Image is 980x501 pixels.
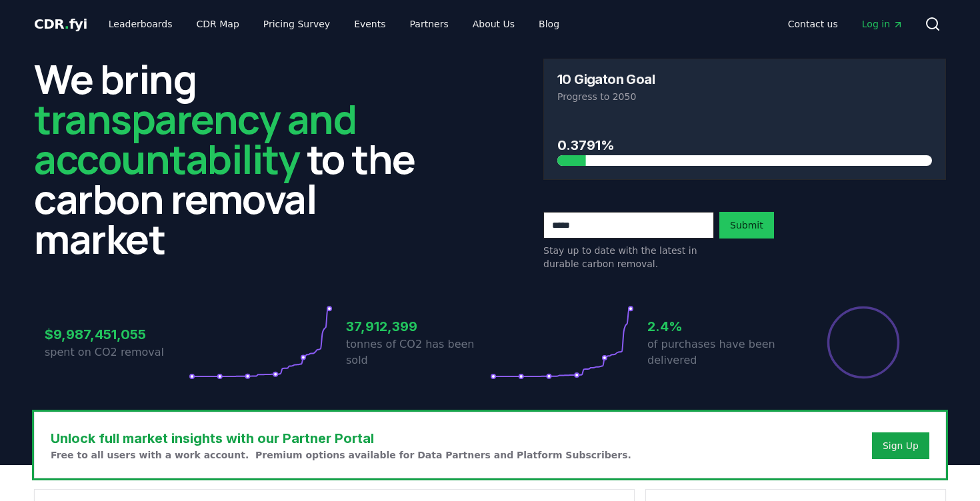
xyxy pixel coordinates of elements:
[647,316,791,336] h3: 2.4%
[883,439,919,452] a: Sign Up
[647,336,791,368] p: of purchases have been delivered
[34,59,437,258] h2: We bring to the carbon removal market
[45,344,189,360] p: spent on CO2 removal
[557,90,932,103] p: Progress to 2050
[343,12,396,36] a: Events
[51,448,631,462] p: Free to all users with a work account. Premium options available for Data Partners and Platform S...
[399,12,459,36] a: Partners
[65,16,69,32] span: .
[826,305,901,380] div: Percentage of sales delivered
[528,12,570,36] a: Blog
[872,432,929,459] button: Sign Up
[777,12,849,36] a: Contact us
[862,17,903,31] span: Log in
[98,12,570,36] nav: Main
[557,135,932,155] h3: 0.3791%
[346,316,490,336] h3: 37,912,399
[851,12,914,36] a: Log in
[777,12,914,36] nav: Main
[253,12,341,36] a: Pricing Survey
[346,336,490,368] p: tonnes of CO2 has been sold
[51,428,631,448] h3: Unlock full market insights with our Partner Portal
[557,73,655,86] h3: 10 Gigaton Goal
[543,244,714,270] p: Stay up to date with the latest in durable carbon removal.
[34,15,87,33] a: CDR.fyi
[98,12,183,36] a: Leaderboards
[45,324,189,344] h3: $9,987,451,055
[34,91,356,186] span: transparency and accountability
[462,12,525,36] a: About Us
[186,12,250,36] a: CDR Map
[34,16,87,32] span: CDR fyi
[719,212,774,239] button: Submit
